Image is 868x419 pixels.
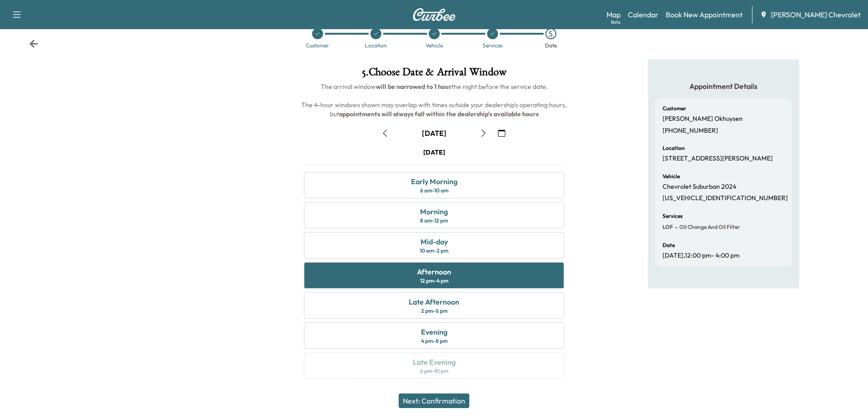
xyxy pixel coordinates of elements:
[606,9,621,20] a: MapBeta
[409,296,459,307] div: Late Afternoon
[663,106,686,111] h6: Customer
[399,393,469,408] button: Next: Confirmation
[417,266,451,277] div: Afternoon
[426,43,443,48] div: Vehicle
[421,337,447,345] div: 4 pm - 8 pm
[365,43,387,48] div: Location
[376,83,452,91] b: will be narrowed to 1 hour
[411,176,457,187] div: Early Morning
[673,222,678,232] span: -
[306,43,329,48] div: Customer
[422,128,447,138] div: [DATE]
[421,236,448,247] div: Mid-day
[663,252,740,260] p: [DATE] , 12:00 pm - 4:00 pm
[666,9,743,20] a: Book New Appointment
[421,326,447,337] div: Evening
[545,43,557,48] div: Date
[420,277,448,285] div: 12 pm - 4 pm
[339,110,539,118] b: appointments will always fall within the dealership's available hours
[655,81,792,91] h5: Appointment Details
[545,28,556,39] div: 5
[611,19,621,26] div: Beta
[771,9,861,20] span: [PERSON_NAME] Chevrolet
[29,39,38,48] div: Back
[301,83,568,118] span: The arrival window the night before the service date. The 4-hour windows shown may overlap with t...
[420,206,448,217] div: Morning
[663,194,788,202] p: [US_VEHICLE_IDENTIFICATION_NUMBER]
[663,243,675,248] h6: Date
[663,174,680,179] h6: Vehicle
[423,148,445,157] div: [DATE]
[421,307,447,315] div: 2 pm - 6 pm
[420,217,448,224] div: 8 am - 12 pm
[297,67,571,82] h1: 5 . Choose Date & Arrival Window
[663,183,736,191] p: Chevrolet Suburban 2024
[420,247,448,254] div: 10 am - 2 pm
[663,223,673,231] span: LOF
[678,223,740,231] span: Oil Change and Oil Filter
[412,8,456,21] img: Curbee Logo
[663,155,773,163] p: [STREET_ADDRESS][PERSON_NAME]
[420,187,448,194] div: 6 am - 10 am
[663,115,743,123] p: [PERSON_NAME] Okhuysen
[663,213,683,219] h6: Services
[483,43,503,48] div: Services
[663,145,685,151] h6: Location
[663,127,718,135] p: [PHONE_NUMBER]
[628,9,658,20] a: Calendar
